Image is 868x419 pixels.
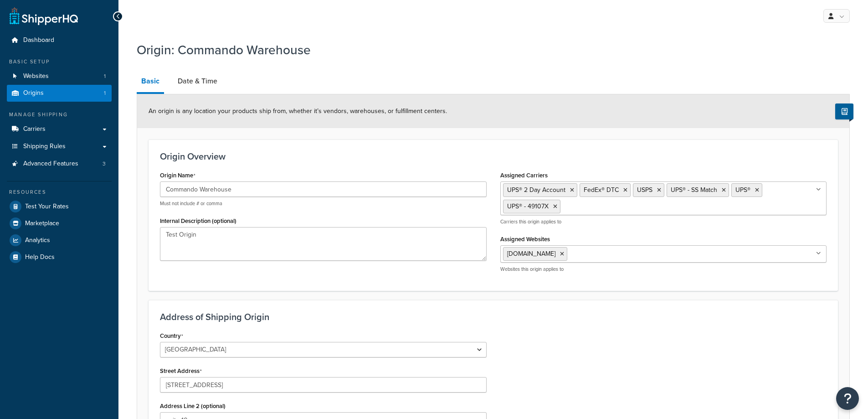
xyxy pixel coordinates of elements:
[7,111,112,119] div: Manage Shipping
[584,185,619,195] span: FedEx® DTC
[507,249,555,259] span: [DOMAIN_NAME]
[23,160,78,168] span: Advanced Features
[7,155,112,172] li: Advanced Features
[7,138,112,155] a: Shipping Rules
[160,172,195,179] label: Origin Name
[7,32,112,49] a: Dashboard
[735,185,750,195] span: UPS®
[160,312,827,322] h3: Address of Shipping Origin
[7,232,112,248] a: Analytics
[7,85,112,102] a: Origins1
[160,367,202,375] label: Street Address
[25,220,59,228] span: Marketplace
[507,185,565,195] span: UPS® 2 Day Account
[103,160,106,168] span: 3
[637,185,652,195] span: USPS
[835,103,853,119] button: Show Help Docs
[7,198,112,215] a: Test Your Rates
[7,85,112,102] li: Origins
[160,151,827,161] h3: Origin Overview
[137,41,838,59] h1: Origin: Commando Warehouse
[104,72,106,80] span: 1
[25,253,55,261] span: Help Docs
[7,188,112,196] div: Resources
[160,332,183,340] label: Country
[671,185,717,195] span: UPS® - SS Match
[149,106,447,116] span: An origin is any location your products ship from, whether it’s vendors, warehouses, or fulfillme...
[7,249,112,265] a: Help Docs
[160,200,487,207] p: Must not include # or comma
[23,72,49,80] span: Websites
[500,236,550,243] label: Assigned Websites
[104,89,106,97] span: 1
[23,36,54,44] span: Dashboard
[500,266,827,273] p: Websites this origin applies to
[23,89,44,97] span: Origins
[25,237,50,244] span: Analytics
[160,403,226,409] label: Address Line 2 (optional)
[173,70,222,92] a: Date & Time
[7,68,112,85] a: Websites1
[160,227,487,261] textarea: Test Origin
[7,58,112,66] div: Basic Setup
[23,125,46,133] span: Carriers
[507,202,549,211] span: UPS® - 49107X
[137,70,164,94] a: Basic
[500,218,827,225] p: Carriers this origin applies to
[7,121,112,138] a: Carriers
[500,172,548,179] label: Assigned Carriers
[836,387,859,410] button: Open Resource Center
[160,217,236,224] label: Internal Description (optional)
[25,203,69,211] span: Test Your Rates
[7,215,112,232] a: Marketplace
[7,68,112,85] li: Websites
[23,143,66,150] span: Shipping Rules
[7,155,112,172] a: Advanced Features3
